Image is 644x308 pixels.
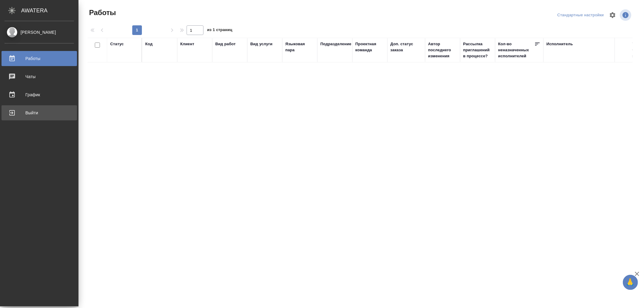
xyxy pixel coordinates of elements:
[207,26,232,35] span: из 1 страниц
[5,54,74,63] div: Работы
[5,90,74,99] div: График
[180,41,194,47] div: Клиент
[546,41,573,47] div: Исполнитель
[556,11,605,20] div: split button
[2,87,77,102] a: График
[88,8,116,17] span: Работы
[428,41,457,59] div: Автор последнего изменения
[623,275,638,290] button: 🙏
[463,41,492,59] div: Рассылка приглашений в процессе?
[215,41,236,47] div: Вид работ
[2,51,77,66] a: Работы
[625,276,636,289] span: 🙏
[320,41,351,47] div: Подразделение
[355,41,384,53] div: Проектная команда
[110,41,124,47] div: Статус
[2,105,77,120] a: Выйти
[285,41,314,53] div: Языковая пара
[250,41,273,47] div: Вид услуги
[5,108,74,117] div: Выйти
[620,9,633,21] span: Посмотреть информацию
[5,29,74,36] div: [PERSON_NAME]
[498,41,534,59] div: Кол-во неназначенных исполнителей
[2,69,77,84] a: Чаты
[390,41,422,53] div: Доп. статус заказа
[605,8,620,22] span: Настроить таблицу
[5,72,74,81] div: Чаты
[21,5,78,17] div: AWATERA
[145,41,152,47] div: Код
